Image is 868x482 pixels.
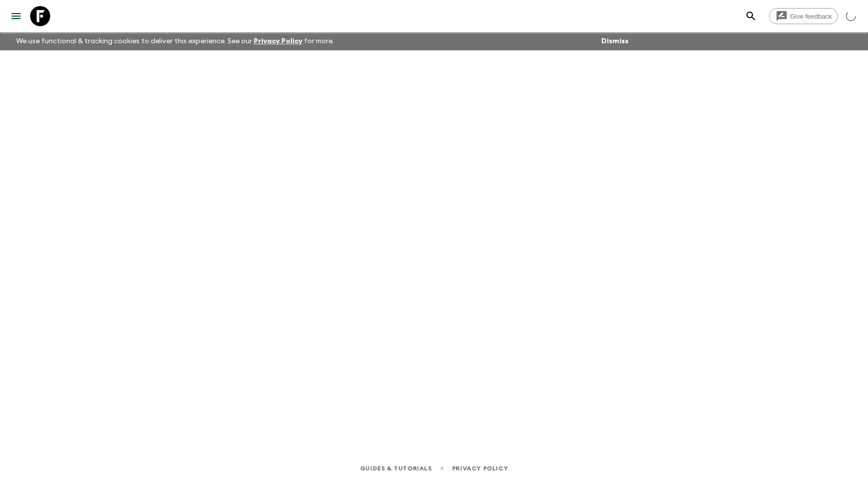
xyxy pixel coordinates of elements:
a: Privacy Policy [452,463,508,474]
button: search adventures [741,6,761,26]
a: Privacy Policy [254,38,302,45]
span: Give feedback [785,13,837,20]
a: Guides & Tutorials [360,463,432,474]
p: We use functional & tracking cookies to deliver this experience. See our for more. [12,32,338,50]
a: Give feedback [769,8,838,24]
button: Dismiss [599,34,631,48]
button: menu [6,6,26,26]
